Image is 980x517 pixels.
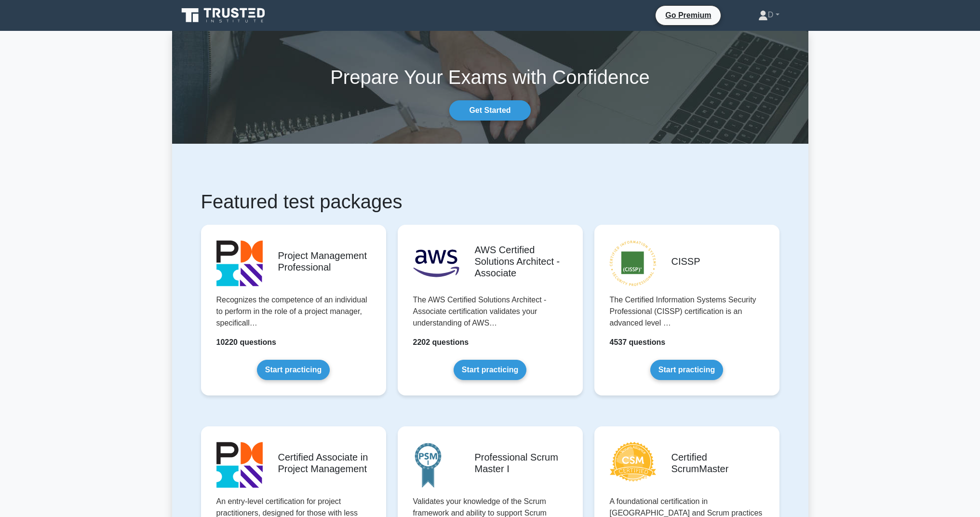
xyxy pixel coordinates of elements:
a: D [735,5,803,25]
h1: Featured test packages [201,190,779,213]
a: Start practicing [650,360,723,380]
a: Go Premium [659,9,717,21]
a: Start practicing [257,360,330,380]
a: Start practicing [454,360,526,380]
h1: Prepare Your Exams with Confidence [172,66,808,89]
a: Get Started [449,100,530,121]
